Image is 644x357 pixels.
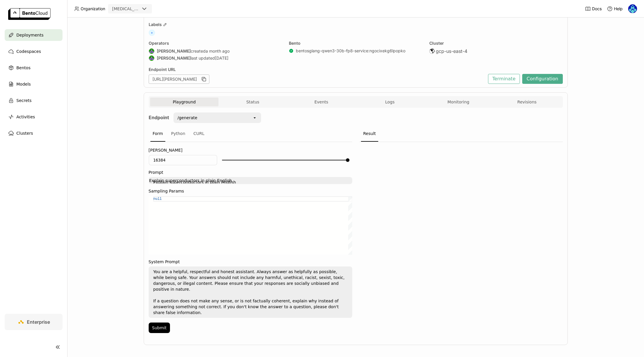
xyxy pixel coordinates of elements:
span: [DATE] [215,56,228,61]
span: a month ago [206,48,230,54]
div: created [149,48,282,54]
a: Activities [5,111,63,123]
span: Docs [592,6,602,11]
button: Status [218,98,287,106]
div: /generate [178,115,197,121]
button: Playground [150,98,219,106]
a: bentosglang-qwen3-30b-fp8-service:ngocixekg6lpopko [296,48,405,53]
span: Secrets [16,97,32,104]
span: Clusters [16,130,33,137]
span: Enterprise [27,319,50,325]
a: Enterprise [5,314,63,330]
div: [MEDICAL_DATA] [112,6,140,12]
textarea: You are a helpful, respectful and honest assistant. Always answer as helpfully as possible, while... [149,267,352,317]
a: Models [5,78,63,90]
a: Secrets [5,95,63,106]
strong: Endpoint [149,115,169,120]
span: Codespaces [16,48,41,55]
div: Labels [149,22,563,27]
button: Monitoring [424,98,493,106]
span: Logs [385,99,395,105]
img: logo [8,8,51,20]
div: last updated [149,55,282,61]
div: Endpoint URL [149,67,485,72]
button: Revisions [493,98,561,106]
div: Help [607,6,623,12]
div: Bento [289,41,422,46]
label: Prompt [149,170,352,175]
button: Events [287,98,356,106]
a: Bentos [5,62,63,74]
textarea: Explain superconductors in plain English [149,178,352,183]
div: Python [169,126,188,142]
span: gcp-us-east-4 [436,48,467,54]
span: Help [614,6,623,11]
div: Result [361,126,378,142]
a: Deployments [5,29,63,41]
a: Codespaces [5,46,63,57]
span: Organization [81,6,105,11]
span: null [153,197,162,201]
span: Activities [16,113,35,120]
img: Shenyang Zhao [149,48,154,54]
label: Sampling Params [149,189,352,193]
button: Terminate [488,74,520,84]
a: Clusters [5,127,63,139]
strong: [PERSON_NAME] [157,48,191,54]
div: Cluster [429,41,563,46]
input: Selected revia. [140,6,141,12]
svg: open [252,115,257,120]
label: System Prompt [149,259,352,264]
button: Configuration [522,74,563,84]
button: Submit [149,323,170,333]
div: CURL [191,126,207,142]
div: [URL][PERSON_NAME] [149,74,209,84]
label: [PERSON_NAME] [149,148,352,152]
span: Bentos [16,64,30,71]
div: Operators [149,41,282,46]
span: Models [16,81,31,88]
strong: [PERSON_NAME] [157,56,191,61]
img: Shenyang Zhao [149,56,154,61]
div: Form [150,126,165,142]
a: Docs [585,6,602,12]
span: Deployments [16,32,44,39]
span: + [149,30,155,36]
img: Shaun Wei [628,4,637,13]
